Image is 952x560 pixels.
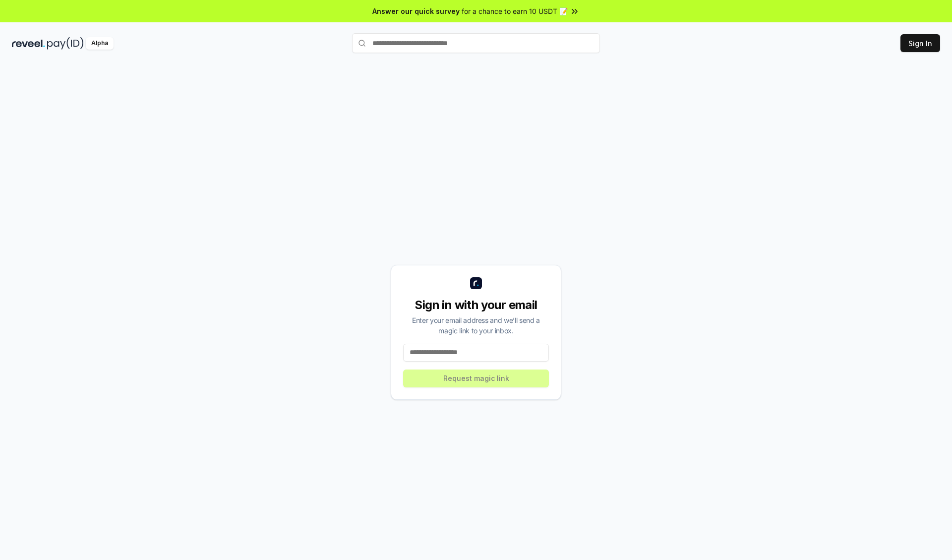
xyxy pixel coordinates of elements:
span: for a chance to earn 10 USDT 📝 [462,6,568,16]
div: Alpha [86,37,114,50]
img: pay_id [47,37,84,50]
div: Sign in with your email [403,297,549,313]
img: reveel_dark [12,37,45,50]
button: Sign In [900,34,940,52]
span: Answer our quick survey [372,6,460,16]
img: logo_small [470,277,482,289]
div: Enter your email address and we’ll send a magic link to your inbox. [403,315,549,336]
